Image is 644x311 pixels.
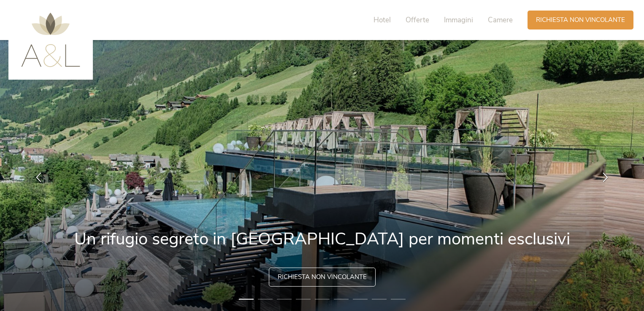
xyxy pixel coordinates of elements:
span: Richiesta non vincolante [536,16,625,24]
span: Offerte [406,15,429,25]
img: AMONTI & LUNARIS Wellnessresort [21,13,80,67]
span: Richiesta non vincolante [278,273,367,282]
span: Immagini [444,15,473,25]
span: Hotel [373,15,391,25]
span: Camere [488,15,513,25]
